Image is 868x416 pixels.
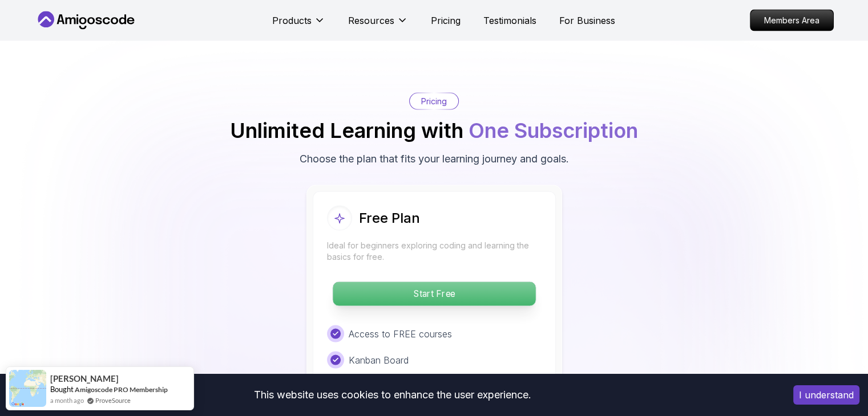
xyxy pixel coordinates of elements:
h2: Unlimited Learning with [230,119,638,142]
h2: Free Plan [359,209,420,227]
p: Choose the plan that fits your learning journey and goals. [300,151,569,167]
button: Resources [348,14,408,36]
p: Start Free [333,282,535,306]
p: Resources [348,14,394,27]
span: [PERSON_NAME] [50,374,119,384]
a: Start Free [327,288,542,300]
p: Products [272,14,312,27]
button: Accept cookies [793,385,859,405]
p: Access to FREE courses [349,327,452,341]
p: Kanban Board [349,353,409,367]
span: Bought [50,385,74,394]
p: Pricing [421,96,447,107]
span: a month ago [50,395,84,405]
a: For Business [559,14,615,27]
a: ProveSource [95,395,131,405]
a: Testimonials [483,14,536,27]
a: Members Area [750,10,834,31]
iframe: chat widget [820,370,857,405]
p: Members Area [750,10,833,31]
span: One Subscription [469,118,638,143]
a: Amigoscode PRO Membership [75,385,168,394]
p: Ideal for beginners exploring coding and learning the basics for free. [327,240,542,263]
img: provesource social proof notification image [9,370,46,407]
div: This website uses cookies to enhance the user experience. [9,382,776,407]
button: Start Free [332,282,536,307]
button: Products [272,14,325,36]
a: Pricing [431,14,461,27]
